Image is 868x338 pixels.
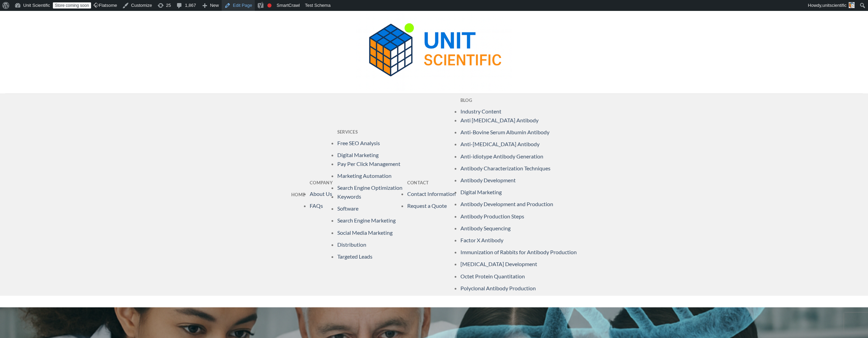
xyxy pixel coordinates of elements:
a: Free SEO Analysis [337,140,380,146]
a: Polyclonal Antibody Production [460,285,536,291]
a: Home [291,188,305,201]
a: Request a Quote [407,202,447,209]
a: Factor X Antibody [460,237,503,243]
div: Focus keyphrase not set [267,3,271,7]
a: Octet Protein Quantitation [460,273,525,279]
img: Unit Scientific [356,13,512,91]
a: Anti [MEDICAL_DATA] Antibody [460,117,539,123]
a: About Us [310,190,332,197]
a: Contact [407,176,429,189]
a: Digital Marketing [460,189,502,195]
a: Company [310,176,333,189]
a: Targeted Leads [337,253,372,260]
a: Store coming soon [53,2,91,9]
a: FAQs [310,202,323,209]
a: Antibody Sequencing [460,225,511,231]
a: [MEDICAL_DATA] Development [460,261,537,267]
a: Antibody Development [460,177,516,183]
span: unitscientific [822,3,847,8]
a: Search Engine Optimization [337,184,402,191]
a: Software [337,205,358,212]
a: Search Engine Marketing [337,217,396,224]
a: Blog [460,93,472,107]
a: Antibody Development and Production [460,201,553,207]
a: Anti-idiotype Antibody Generation [460,153,543,159]
a: Immunization of Rabbits for Antibody Production [460,249,577,255]
a: Antibody Characterization Techniques [460,165,550,171]
a: Industry Content [460,108,501,114]
a: Anti-[MEDICAL_DATA] Antibody [460,141,540,147]
a: Antibody Production Steps [460,213,524,219]
a: Pay Per Click Management [337,160,400,167]
a: Digital Marketing [337,152,379,158]
a: Keywords [337,193,361,200]
a: Distribution [337,241,366,248]
a: Social Media Marketing [337,229,393,236]
a: Marketing Automation [337,172,392,179]
a: Contact Information [407,190,456,197]
a: Services [337,125,358,139]
a: Anti-Bovine Serum Albumin Antibody [460,129,549,135]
